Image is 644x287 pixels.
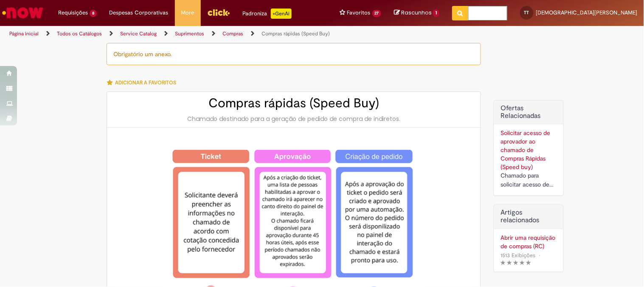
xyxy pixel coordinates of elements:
[401,9,432,17] span: Rascunhos
[501,252,535,259] span: 1513 Exibições
[222,30,243,37] a: Compras
[262,30,330,37] a: Compras rápidas (Speed Buy)
[115,115,472,123] div: Chamado destinado para a geração de pedido de compra de indiretos.
[501,233,557,250] a: Abrir uma requisição de compras (RC)
[57,30,102,37] a: Todos os Catálogos
[271,9,292,19] p: +GenAi
[90,10,97,17] span: 8
[494,100,564,196] div: Ofertas Relacionadas
[120,30,157,37] a: Service Catalog
[524,10,529,15] span: TT
[1,4,45,21] img: ServiceNow
[501,209,557,224] h3: Artigos relacionados
[372,10,382,17] span: 27
[537,250,542,261] span: •
[433,9,439,17] span: 1
[394,9,439,17] a: Rascunhos
[501,171,557,189] div: Chamado para solicitar acesso de aprovador ao ticket de Speed buy
[110,9,169,17] span: Despesas Corporativas
[181,9,194,17] span: More
[501,105,557,120] h2: Ofertas Relacionadas
[107,74,181,92] button: Adicionar a Favoritos
[6,26,423,42] ul: Trilhas de página
[207,6,230,19] img: click_logo_yellow_360x200.png
[115,96,472,110] h2: Compras rápidas (Speed Buy)
[175,30,204,37] a: Suprimentos
[536,9,638,16] span: [DEMOGRAPHIC_DATA][PERSON_NAME]
[9,30,39,37] a: Página inicial
[243,9,292,19] div: Padroniza
[347,9,371,17] span: Favoritos
[115,79,176,86] span: Adicionar a Favoritos
[58,9,88,17] span: Requisições
[107,43,481,65] div: Obrigatório um anexo.
[452,6,469,20] button: Pesquisar
[501,129,550,171] a: Solicitar acesso de aprovador ao chamado de Compras Rápidas (Speed buy)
